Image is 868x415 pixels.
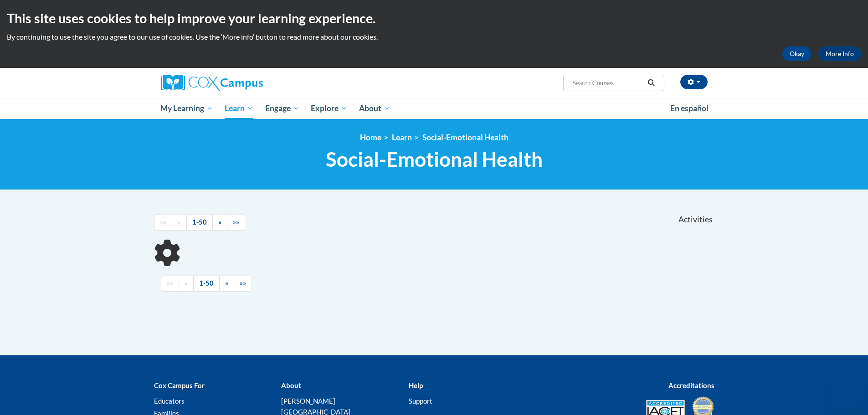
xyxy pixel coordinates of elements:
span: Social-Emotional Health [326,147,543,171]
a: En español [664,99,714,118]
a: End [227,215,245,231]
span: About [359,103,390,114]
a: Support [409,397,432,405]
span: Learn [225,103,253,114]
a: Learn [392,133,412,142]
span: Activities [678,215,713,225]
a: Engage [259,98,305,119]
span: » [218,218,221,226]
a: Next [219,276,234,292]
span: « [178,218,181,226]
b: Cox Campus For [154,381,205,389]
span: «« [160,218,166,226]
b: Accreditations [668,381,714,389]
p: By continuing to use the site you agree to our use of cookies. Use the ‘More info’ button to read... [7,32,861,42]
a: About [353,98,396,119]
a: Previous [179,276,194,292]
button: Okay [782,46,812,61]
a: Educators [154,397,185,405]
img: Cox Campus [161,75,263,91]
a: More Info [818,46,861,61]
h2: This site uses cookies to help improve your learning experience. [7,9,861,27]
a: Next [212,215,227,231]
a: 1-50 [193,276,220,292]
b: About [281,381,301,389]
a: Cox Campus [161,75,334,91]
a: Learn [219,98,259,119]
span: »» [233,218,239,226]
a: End [234,276,252,292]
button: Search [644,77,658,88]
a: Begining [161,276,179,292]
a: My Learning [155,98,219,119]
a: Explore [305,98,353,119]
button: Account Settings [680,75,708,89]
input: Search Courses [571,77,644,88]
span: «« [167,279,173,287]
span: My Learning [160,103,213,114]
a: Social-Emotional Health [422,133,508,142]
span: » [225,279,228,287]
a: 1-50 [186,215,213,231]
div: Main menu [147,98,721,119]
span: Engage [265,103,299,114]
iframe: Button to launch messaging window [832,379,861,408]
span: « [185,279,188,287]
span: »» [240,279,246,287]
span: En español [670,103,709,113]
span: Explore [311,103,347,114]
a: Home [360,133,381,142]
b: Help [409,381,423,389]
a: Begining [154,215,172,231]
a: Previous [172,215,187,231]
